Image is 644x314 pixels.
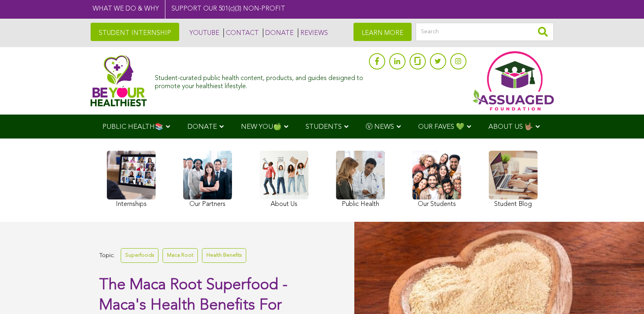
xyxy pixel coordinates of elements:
a: Health Benefits [202,248,246,262]
input: Search [416,23,554,41]
span: ABOUT US 🤟🏽 [488,123,533,130]
a: LEARN MORE [353,23,412,41]
img: Assuaged [91,55,147,106]
a: STUDENT INTERNSHIP [91,23,179,41]
a: YOUTUBE [187,28,219,37]
span: STUDENTS [306,123,342,130]
span: Topic: [99,250,115,261]
div: Navigation Menu [91,115,554,139]
a: CONTACT [223,28,259,37]
a: DONATE [263,28,294,37]
span: DONATE [187,123,217,130]
a: REVIEWS [298,28,328,37]
iframe: Chat Widget [603,275,644,314]
span: NEW YOU🍏 [241,123,282,130]
img: Assuaged App [473,51,554,110]
span: OUR FAVES 💚 [418,123,464,130]
img: glassdoor [414,57,420,65]
span: PUBLIC HEALTH📚 [102,123,163,130]
span: Ⓥ NEWS [366,123,394,130]
a: Superfoods [121,248,158,262]
div: Student-curated public health content, products, and guides designed to promote your healthiest l... [155,71,364,90]
a: Maca Root [163,248,198,262]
